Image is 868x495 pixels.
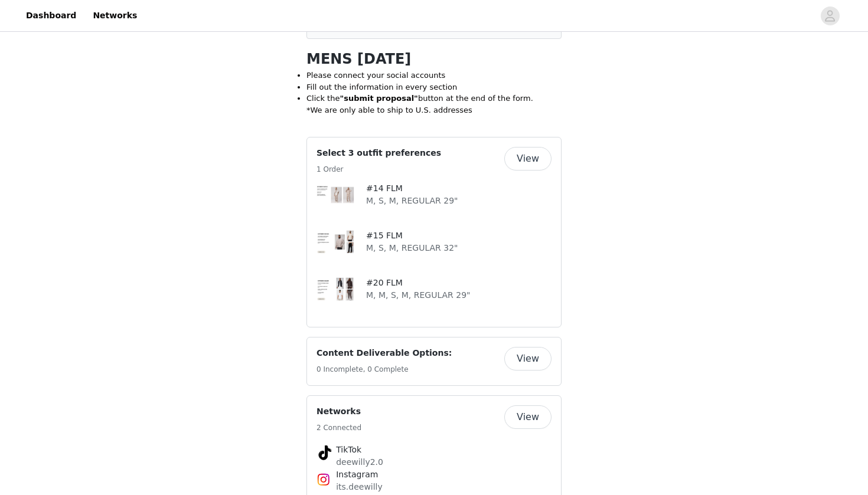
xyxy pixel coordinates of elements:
[340,94,417,103] strong: "submit proposal"
[366,289,471,301] p: M, M, S, M, REGULAR 29"
[86,2,144,29] a: Networks
[336,481,532,493] p: its.deewilly
[336,468,532,481] h4: Instagram
[306,70,562,81] li: Please connect your social accounts
[504,405,552,429] button: View
[306,48,562,70] h1: MENS [DATE]
[316,185,354,204] img: #14 FLM
[366,242,458,254] p: M, S, M, REGULAR 32"
[316,147,441,159] h4: Select 3 outfit preferences
[316,230,354,254] img: #15 FLM
[336,444,532,456] h4: TikTok
[316,422,361,433] h5: 2 Connected
[366,230,458,242] h4: #15 FLM
[366,277,471,289] h4: #20 FLM
[306,81,562,93] li: Fill out the information in every section
[366,195,458,207] p: M, S, M, REGULAR 29"
[504,347,552,371] button: View
[316,405,361,418] h4: Networks
[316,277,354,301] img: #20 FLM
[306,104,562,116] p: *We are only able to ship to U.S. addresses
[316,164,441,175] h5: 1 Order
[306,337,562,386] div: Content Deliverable Options:
[316,347,452,359] h4: Content Deliverable Options:
[19,2,83,29] a: Dashboard
[504,147,552,171] button: View
[316,364,452,375] h5: 0 Incomplete, 0 Complete
[824,6,836,25] div: avatar
[316,473,331,487] img: Instagram Icon
[336,456,532,468] p: deewilly2.0
[306,137,562,327] div: Select 3 outfit preferences
[366,182,458,195] h4: #14 FLM
[306,93,562,104] li: Click the button at the end of the form.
